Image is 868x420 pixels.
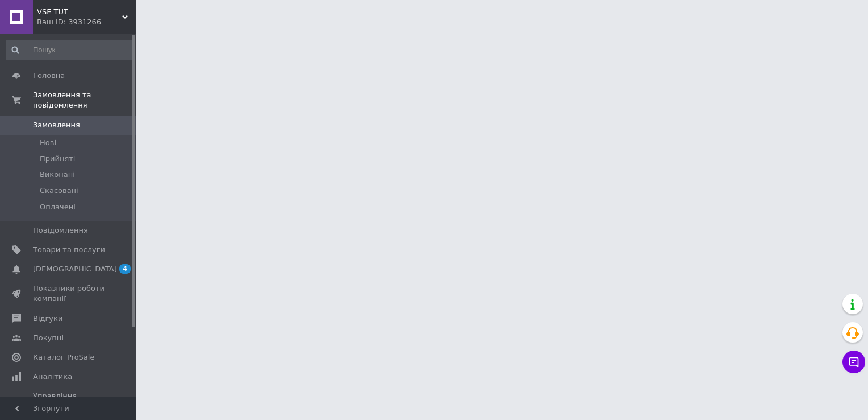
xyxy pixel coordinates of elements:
[6,40,134,60] input: Пошук
[33,225,88,236] span: Повідомлення
[33,120,80,130] span: Замовлення
[40,170,75,180] span: Виконані
[33,352,94,363] span: Каталог ProSale
[33,333,64,343] span: Покупці
[33,71,65,81] span: Головна
[33,264,117,274] span: [DEMOGRAPHIC_DATA]
[33,391,105,411] span: Управління сайтом
[33,245,105,255] span: Товари та послуги
[40,202,76,212] span: Оплачені
[37,7,122,17] span: VSE TUT
[842,351,865,373] button: Чат з покупцем
[33,372,72,382] span: Аналітика
[40,138,56,148] span: Нові
[40,154,75,164] span: Прийняті
[33,283,105,304] span: Показники роботи компанії
[40,186,78,196] span: Скасовані
[33,314,62,324] span: Відгуки
[119,264,131,274] span: 4
[33,90,136,110] span: Замовлення та повідомлення
[37,17,136,27] div: Ваш ID: 3931266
